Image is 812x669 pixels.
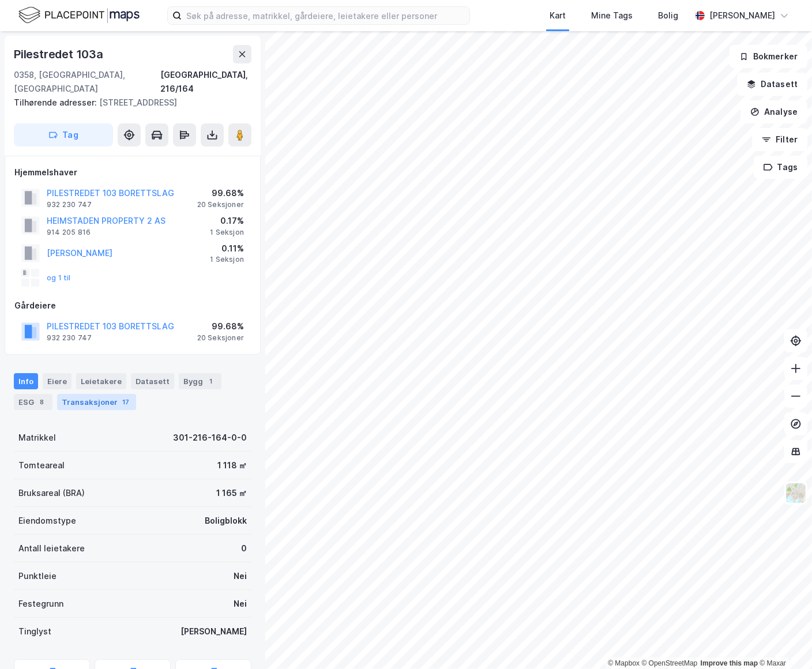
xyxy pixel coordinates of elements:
button: Bokmerker [730,45,807,68]
button: Filter [752,128,807,151]
div: [GEOGRAPHIC_DATA], 216/164 [160,68,251,96]
a: OpenStreetMap [642,659,698,667]
div: Mine Tags [591,9,633,22]
iframe: Chat Widget [754,614,812,669]
div: 99.68% [197,320,244,333]
div: Punktleie [18,569,57,583]
button: Datasett [737,73,807,96]
div: Antall leietakere [18,542,85,555]
div: 1 118 ㎡ [217,458,247,472]
div: Leietakere [76,373,126,389]
div: 1 [205,375,217,387]
div: 0 [241,542,247,555]
div: [PERSON_NAME] [181,625,247,638]
div: 20 Seksjoner [197,200,244,209]
div: Gårdeiere [14,299,251,313]
div: Nei [234,597,247,611]
div: Pilestredet 103a [14,45,106,63]
div: 20 Seksjoner [197,333,244,343]
div: Kontrollprogram for chat [754,614,812,669]
div: Kart [550,9,566,22]
div: Eiendomstype [18,514,76,528]
div: 1 Seksjon [210,228,244,237]
div: 17 [120,396,131,408]
div: Datasett [131,373,174,389]
a: Improve this map [701,659,758,667]
div: Tomteareal [18,458,65,472]
div: 301-216-164-0-0 [173,431,247,445]
div: Eiere [43,373,72,389]
div: Bolig [658,9,678,22]
div: 1 Seksjon [210,255,244,264]
div: 0358, [GEOGRAPHIC_DATA], [GEOGRAPHIC_DATA] [14,68,160,96]
div: 932 230 747 [47,200,92,209]
img: logo.f888ab2527a4732fd821a326f86c7f29.svg [18,5,140,25]
span: Tilhørende adresser: [14,97,99,107]
div: [STREET_ADDRESS] [14,96,242,110]
div: 8 [36,396,48,408]
div: 0.17% [210,214,244,228]
button: Analyse [740,100,807,123]
div: Bygg [179,373,221,389]
div: 914 205 816 [47,228,91,237]
div: Boligblokk [205,514,247,528]
button: Tag [14,123,113,146]
div: Tinglyst [18,625,51,638]
div: Bruksareal (BRA) [18,486,85,500]
div: ESG [14,394,52,410]
div: Nei [234,569,247,583]
img: Z [785,482,807,504]
div: 99.68% [197,186,244,200]
input: Søk på adresse, matrikkel, gårdeiere, leietakere eller personer [182,7,469,24]
div: 0.11% [210,242,244,255]
div: 1 165 ㎡ [216,486,247,500]
div: Matrikkel [18,431,56,445]
div: Info [14,373,38,389]
div: [PERSON_NAME] [709,9,775,22]
a: Mapbox [608,659,640,667]
div: Festegrunn [18,597,63,611]
button: Tags [754,156,807,179]
div: 932 230 747 [47,333,92,343]
div: Transaksjoner [57,394,136,410]
div: Hjemmelshaver [14,166,251,179]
